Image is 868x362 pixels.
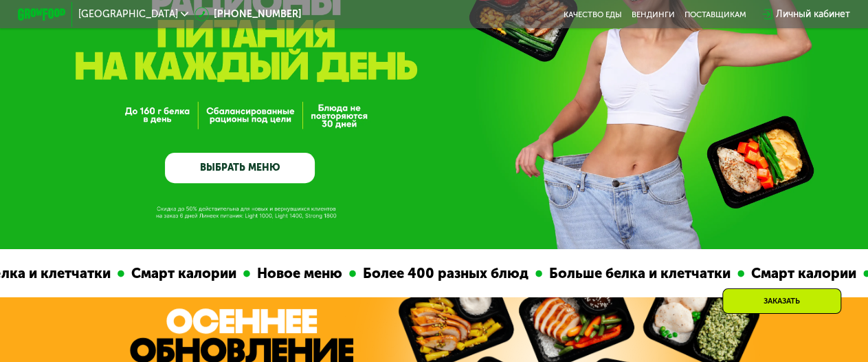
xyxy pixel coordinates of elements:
div: Заказать [722,288,841,314]
div: Смарт калории [104,263,223,284]
div: Личный кабинет [776,7,850,21]
div: Больше белка и клетчатки [522,263,717,284]
div: Смарт калории [724,263,843,284]
span: [GEOGRAPHIC_DATA] [78,10,178,19]
a: ВЫБРАТЬ МЕНЮ [165,153,315,183]
div: поставщикам [685,10,746,19]
div: Более 400 разных блюд [335,263,515,284]
a: [PHONE_NUMBER] [194,7,302,21]
a: Вендинги [632,10,675,19]
a: Качество еды [564,10,622,19]
div: Новое меню [230,263,329,284]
